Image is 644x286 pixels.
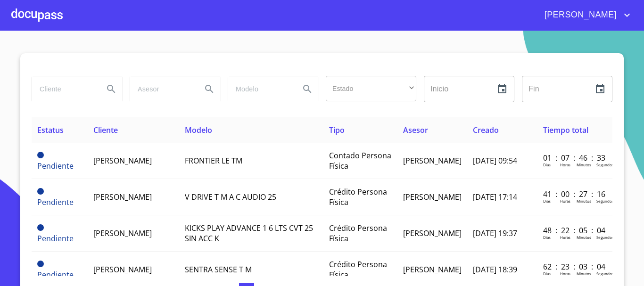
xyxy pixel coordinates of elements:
span: [PERSON_NAME] [403,155,462,166]
span: [PERSON_NAME] [537,8,621,23]
p: Minutos [577,235,591,240]
button: account of current user [537,8,633,23]
span: Tipo [329,125,345,135]
span: Cliente [93,125,118,135]
span: Crédito Persona Física [329,223,387,244]
span: [PERSON_NAME] [93,192,152,202]
span: Pendiente [37,233,74,244]
p: Horas [560,235,570,240]
span: SENTRA SENSE T M [185,264,252,275]
input: search [228,76,292,102]
p: 62 : 23 : 03 : 04 [543,261,607,272]
button: Search [100,78,123,100]
p: Horas [560,198,570,204]
span: KICKS PLAY ADVANCE 1 6 LTS CVT 25 SIN ACC K [185,223,313,244]
span: [PERSON_NAME] [93,155,152,166]
span: Tiempo total [543,125,588,135]
input: search [32,76,96,102]
button: Search [296,78,319,100]
p: 48 : 22 : 05 : 04 [543,225,607,236]
p: Segundos [596,271,614,276]
span: [PERSON_NAME] [403,264,462,275]
span: Pendiente [37,152,44,158]
p: Dias [543,198,551,204]
span: Crédito Persona Física [329,259,387,280]
input: search [130,76,194,102]
span: [DATE] 18:39 [473,264,517,275]
span: V DRIVE T M A C AUDIO 25 [185,192,276,202]
span: Pendiente [37,188,44,195]
button: Search [198,78,221,100]
span: Modelo [185,125,212,135]
p: Segundos [596,235,614,240]
span: Pendiente [37,224,44,231]
p: Dias [543,235,551,240]
span: Crédito Persona Física [329,187,387,207]
p: 41 : 00 : 27 : 16 [543,189,607,199]
p: Segundos [596,162,614,167]
span: [DATE] 19:37 [473,228,517,238]
p: Minutos [577,198,591,204]
p: 01 : 07 : 46 : 33 [543,153,607,163]
p: Horas [560,271,570,276]
span: [PERSON_NAME] [93,228,152,238]
span: [PERSON_NAME] [403,228,462,238]
p: Segundos [596,198,614,204]
span: Estatus [37,125,64,135]
span: Asesor [403,125,428,135]
p: Dias [543,162,551,167]
span: FRONTIER LE TM [185,155,242,166]
span: Contado Persona Física [329,150,391,171]
p: Horas [560,162,570,167]
span: Pendiente [37,270,74,280]
div: ​ [326,76,416,101]
p: Minutos [577,162,591,167]
span: Pendiente [37,197,74,207]
p: Minutos [577,271,591,276]
span: [PERSON_NAME] [403,192,462,202]
span: Creado [473,125,499,135]
p: Dias [543,271,551,276]
span: [DATE] 09:54 [473,155,517,166]
span: [PERSON_NAME] [93,264,152,275]
span: Pendiente [37,261,44,267]
span: [DATE] 17:14 [473,192,517,202]
span: Pendiente [37,161,74,171]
